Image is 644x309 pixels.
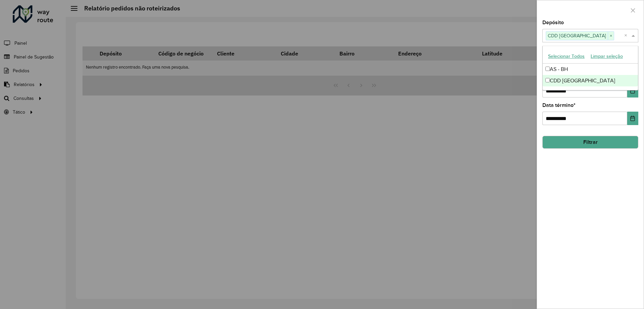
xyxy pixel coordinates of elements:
[545,51,588,62] button: Selecionar Todos
[546,32,608,40] span: CDD [GEOGRAPHIC_DATA]
[588,51,626,62] button: Limpar seleção
[543,75,638,86] div: CDD [GEOGRAPHIC_DATA]
[627,84,638,98] button: Choose Date
[542,46,638,90] ng-dropdown-panel: Options list
[627,112,638,125] button: Choose Date
[542,101,576,109] label: Data término
[624,32,630,40] span: Clear all
[608,32,614,40] span: ×
[542,136,638,149] button: Filtrar
[542,18,564,27] label: Depósito
[543,64,638,75] div: AS - BH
